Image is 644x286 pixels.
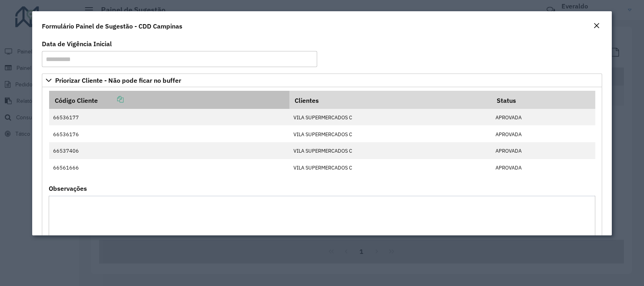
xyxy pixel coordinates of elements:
[55,96,98,104] font: Código Cliente
[42,40,112,48] font: Data de Vigência Inicial
[53,114,79,121] font: 66536177
[295,96,319,104] font: Clientes
[293,114,352,121] font: VILA SUPERMERCADOS C
[53,131,79,138] font: 66536176
[593,22,600,29] em: Fechar
[55,76,181,84] font: Priorizar Cliente - Não pode ficar no buffer
[495,131,522,138] font: APROVADA
[42,22,182,30] font: Formulário Painel de Sugestão - CDD Campinas
[42,74,602,87] a: Priorizar Cliente - Não pode ficar no buffer
[293,131,352,138] font: VILA SUPERMERCADOS C
[495,164,522,171] font: APROVADA
[49,184,87,192] font: Observações
[497,96,516,104] font: Status
[53,164,79,171] font: 66561666
[495,114,522,121] font: APROVADA
[293,147,352,154] font: VILA SUPERMERCADOS C
[591,21,602,31] button: Fechar
[293,164,352,171] font: VILA SUPERMERCADOS C
[98,95,124,103] a: Copiar
[495,147,522,154] font: APROVADA
[53,147,79,154] font: 66537406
